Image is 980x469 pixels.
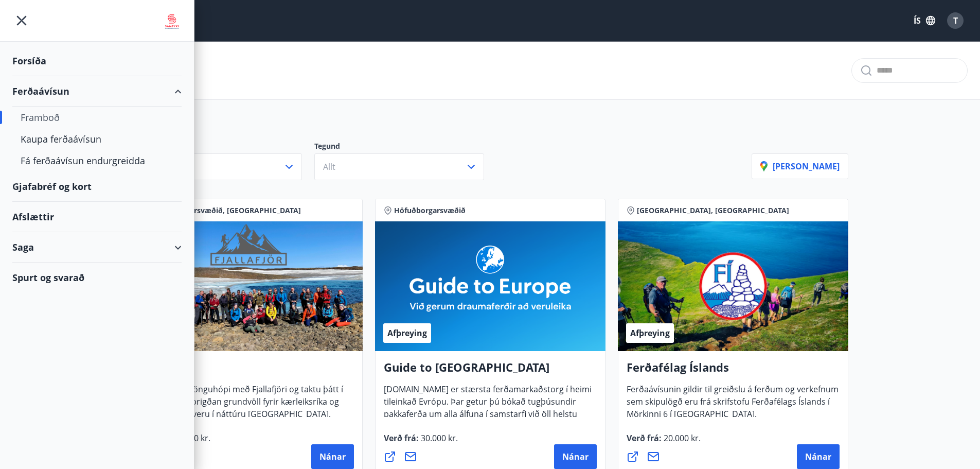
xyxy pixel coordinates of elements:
span: 20.000 kr. [662,432,701,444]
span: [DOMAIN_NAME] er stærsta ferðamarkaðstorg í heimi tileinkað Evrópu. Þar getur þú bókað tugþúsundi... [384,384,592,453]
button: Nánar [554,444,597,469]
div: Kaupa ferðaávísun [21,128,173,150]
span: Afþreying [630,327,670,339]
span: Verð frá : [627,432,701,452]
h4: Fjallafjör [141,359,354,383]
div: Framboð [21,107,173,128]
button: [PERSON_NAME] [752,153,848,179]
span: Höfuðborgarsvæðið, [GEOGRAPHIC_DATA] [151,205,301,216]
span: Afþreying [387,327,427,339]
button: Allt [314,153,484,180]
span: T [953,15,958,26]
div: Forsíða [12,46,182,76]
div: Afslættir [12,202,182,232]
span: 30.000 kr. [419,432,458,444]
span: Verð frá : [384,432,458,452]
button: Nánar [311,444,354,469]
div: Ferðaávísun [12,76,182,107]
button: T [943,8,968,33]
span: Nánar [562,451,589,462]
span: Höfuðborgarsvæðið [394,205,466,216]
h4: Guide to [GEOGRAPHIC_DATA] [384,359,597,383]
div: Spurt og svarað [12,263,182,292]
div: Gjafabréf og kort [12,171,182,202]
span: Nánar [319,451,346,462]
div: Fá ferðaávísun endurgreidda [21,150,173,171]
span: Allt [323,161,335,172]
img: union_logo [162,11,182,32]
span: Ferðaávísunin gildir til greiðslu á ferðum og verkefnum sem skipulögð eru frá skrifstofu Ferðafél... [627,384,839,428]
p: [PERSON_NAME] [760,161,840,172]
button: Allt [132,153,302,180]
p: Tegund [314,141,496,153]
button: Nánar [797,444,840,469]
span: Vertu með í gönguhópi með Fjallafjöri og taktu þátt í að skapa heilbrigðan grundvöll fyrir kærlei... [141,384,343,428]
span: [GEOGRAPHIC_DATA], [GEOGRAPHIC_DATA] [637,205,789,216]
h4: Ferðafélag Íslands [627,359,840,383]
span: Nánar [805,451,831,462]
button: menu [12,11,31,30]
p: Svæði [132,141,314,153]
button: ÍS [908,11,941,30]
div: Saga [12,232,182,263]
